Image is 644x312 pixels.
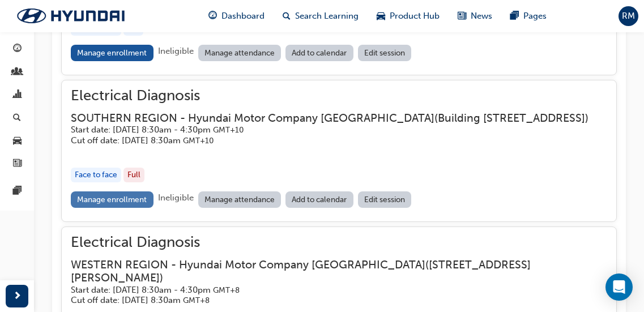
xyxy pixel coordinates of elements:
[71,112,588,125] h3: SOUTHERN REGION - Hyundai Motor Company [GEOGRAPHIC_DATA] ( Building [STREET_ADDRESS] )
[13,136,22,146] span: car-icon
[221,10,265,23] span: Dashboard
[619,6,638,26] button: RM
[449,5,501,28] a: news-iconNews
[199,5,274,28] a: guage-iconDashboard
[183,136,214,146] span: Australian Eastern Standard Time GMT+10
[71,191,153,208] a: Manage enrollment
[523,10,547,23] span: Pages
[510,9,519,23] span: pages-icon
[71,135,588,146] h5: Cut off date: [DATE] 8:30am
[71,45,153,61] a: Manage enrollment
[274,5,368,28] a: search-iconSearch Learning
[13,186,22,196] span: pages-icon
[198,191,282,208] a: Manage attendance
[71,168,121,183] div: Face to face
[71,258,589,285] h3: WESTERN REGION - Hyundai Motor Company [GEOGRAPHIC_DATA] ( [STREET_ADDRESS][PERSON_NAME] )
[13,289,22,304] span: next-icon
[13,44,22,54] span: guage-icon
[368,5,449,28] a: car-iconProduct Hub
[158,46,194,56] span: Ineligible
[622,10,635,23] span: RM
[285,191,353,208] a: Add to calendar
[390,10,440,23] span: Product Hub
[471,10,492,23] span: News
[71,89,607,102] span: Electrical Diagnosis
[13,113,21,123] span: search-icon
[71,285,589,296] h5: Start date: [DATE] 8:30am - 4:30pm
[71,295,589,306] h5: Cut off date: [DATE] 8:30am
[71,89,607,212] button: Electrical DiagnosisSOUTHERN REGION - Hyundai Motor Company [GEOGRAPHIC_DATA](Building [STREET_AD...
[358,45,412,61] a: Edit session
[458,9,466,23] span: news-icon
[13,67,22,78] span: people-icon
[213,285,240,295] span: Australian Western Standard Time GMT+8
[158,193,194,203] span: Ineligible
[208,9,217,23] span: guage-icon
[605,273,633,301] div: Open Intercom Messenger
[71,125,588,135] h5: Start date: [DATE] 8:30am - 4:30pm
[295,10,359,23] span: Search Learning
[71,236,607,249] span: Electrical Diagnosis
[6,4,136,28] img: Trak
[285,45,353,61] a: Add to calendar
[183,296,210,305] span: Australian Western Standard Time GMT+8
[283,9,291,23] span: search-icon
[501,5,556,28] a: pages-iconPages
[13,159,22,169] span: news-icon
[213,125,244,135] span: Australian Eastern Standard Time GMT+10
[13,90,22,100] span: chart-icon
[358,191,412,208] a: Edit session
[198,45,282,61] a: Manage attendance
[123,168,144,183] div: Full
[377,9,385,23] span: car-icon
